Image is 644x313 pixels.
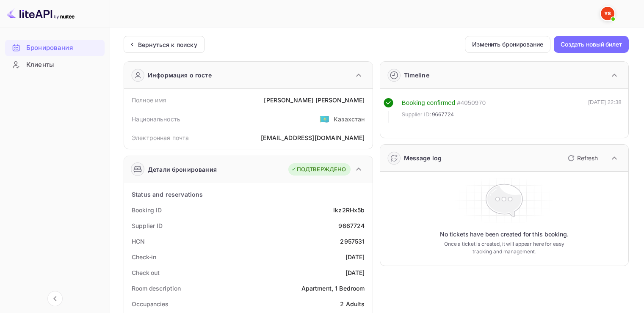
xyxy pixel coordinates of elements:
[601,7,614,20] img: Служба Поддержки Яндекса
[340,299,365,308] div: 2 Adults
[554,36,629,53] button: Создать новый билет
[148,165,217,174] div: Детали бронирования
[340,237,365,246] div: 2957531
[563,151,601,165] button: Refresh
[132,133,189,142] div: Электронная почта
[402,98,456,108] div: Booking confirmed
[334,115,365,124] div: Казахстан
[132,221,163,230] div: Supplier ID
[132,190,203,199] div: Status and reservations
[47,291,63,306] button: Свернуть навигацию
[404,154,442,162] div: Message log
[132,253,156,261] div: Check-in
[440,230,569,239] p: No tickets have been created for this booking.
[132,206,162,214] div: Booking ID
[5,40,105,56] div: Бронирования
[132,115,180,124] div: Национальность
[132,299,169,308] div: Occupancies
[345,253,365,261] div: [DATE]
[261,133,365,142] div: [EMAIL_ADDRESS][DOMAIN_NAME]
[148,71,212,80] div: Информация о госте
[577,154,598,162] p: Refresh
[457,98,486,108] div: # 4050970
[26,60,100,70] div: Клиенты
[290,165,346,174] div: ПОДТВЕРЖДЕНО
[438,240,571,255] p: Once a ticket is created, it will appear here for easy tracking and management.
[132,237,145,246] div: HCN
[345,268,365,277] div: [DATE]
[5,57,105,73] div: Клиенты
[404,71,429,80] div: Timeline
[132,268,160,277] div: Check out
[26,43,100,53] div: Бронирования
[5,40,105,55] a: Бронирования
[7,7,75,20] img: Логотип LiteAPI
[320,111,329,126] span: США
[138,40,197,49] div: Вернуться к поиску
[338,221,365,230] div: 9667724
[264,96,365,104] div: [PERSON_NAME] [PERSON_NAME]
[301,284,365,293] div: Apartment, 1 Bedroom
[132,96,167,104] div: Полное имя
[402,110,431,119] span: Supplier ID:
[132,284,180,293] div: Room description
[5,57,105,72] a: Клиенты
[432,110,454,119] span: 9667724
[333,206,365,214] div: lkz2RHx5b
[588,98,622,123] div: [DATE] 22:38
[465,36,550,53] button: Изменить бронирование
